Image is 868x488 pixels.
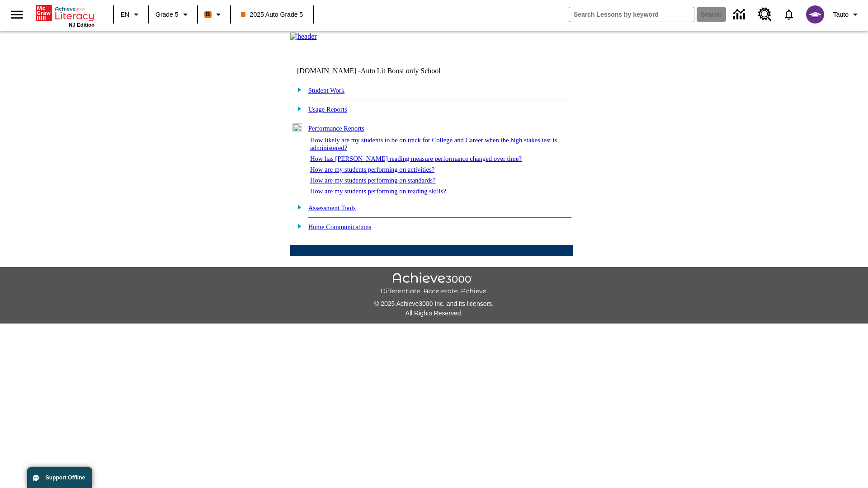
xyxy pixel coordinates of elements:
button: Language: EN, Select a language [117,6,146,23]
button: Support Offline [27,467,92,488]
a: Performance Reports [308,125,364,132]
a: Home Communications [308,223,372,230]
div: Home [36,3,94,28]
button: Open side menu [4,1,30,28]
a: Notifications [777,3,801,26]
a: How has [PERSON_NAME] reading measure performance changed over time? [310,155,522,162]
img: header [290,33,317,41]
img: plus.gif [292,85,302,94]
button: Boost Class color is orange. Change class color [201,6,227,23]
img: minus.gif [292,123,302,131]
button: Select a new avatar [801,3,830,26]
a: How are my students performing on reading skills? [310,188,446,195]
span: Tauto [833,10,849,19]
span: NJ Edition [69,22,94,28]
span: B [206,9,210,20]
img: Achieve3000 Differentiate Accelerate Achieve [380,272,488,296]
button: Profile/Settings [830,6,864,23]
img: plus.gif [292,104,302,113]
span: Grade 5 [156,10,179,19]
span: EN [121,10,129,19]
button: Grade: Grade 5, Select a grade [152,6,194,23]
span: Support Offline [46,474,85,481]
img: avatar image [806,5,824,23]
a: Assessment Tools [308,204,356,211]
a: Student Work [308,87,344,94]
a: Resource Center, Will open in new tab [753,2,777,27]
input: search field [569,7,694,22]
span: 2025 Auto Grade 5 [241,10,303,19]
a: How likely are my students to be on track for College and Career when the high stakes test is adm... [310,136,557,151]
nobr: Auto Lit Boost only School [361,67,441,75]
img: plus.gif [292,222,302,230]
a: Usage Reports [308,106,347,113]
img: plus.gif [292,203,302,211]
a: Data Center [728,2,753,27]
a: How are my students performing on activities? [310,166,434,173]
a: How are my students performing on standards? [310,177,436,184]
td: [DOMAIN_NAME] - [297,67,463,75]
